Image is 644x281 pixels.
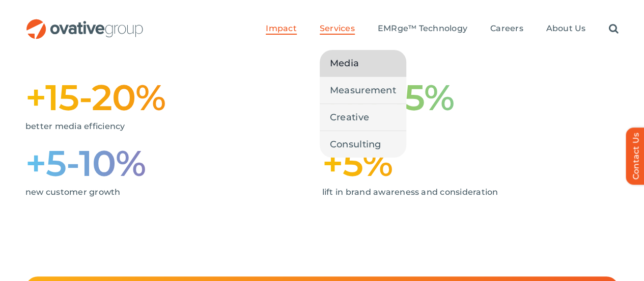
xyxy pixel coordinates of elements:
h1: +5% [322,147,619,180]
nav: Menu [266,13,618,45]
p: new customer growth [25,187,307,197]
a: Search [608,23,618,35]
a: Impact [266,23,296,35]
a: Media [320,50,406,76]
span: Careers [490,23,523,34]
a: Services [320,23,355,35]
a: Careers [490,23,523,35]
span: Consulting [330,137,381,151]
p: lift in brand awareness and consideration [322,187,604,197]
a: EMRge™ Technology [378,23,467,35]
a: Measurement [320,77,406,104]
a: OG_Full_horizontal_RGB [25,18,144,28]
span: Services [320,23,355,34]
p: revenue growth [322,121,604,132]
a: Consulting [320,131,406,158]
p: better media efficiency [25,121,307,132]
a: Creative [320,104,406,131]
span: Media [330,56,359,70]
span: Creative [330,110,369,124]
h1: +5-10% [25,147,322,180]
span: EMRge™ Technology [378,23,467,34]
span: Impact [266,23,296,34]
h1: +15-20% [25,81,322,114]
a: About Us [546,23,585,35]
h1: +10-15% [322,81,619,114]
span: About Us [546,23,585,34]
span: Measurement [330,83,396,97]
